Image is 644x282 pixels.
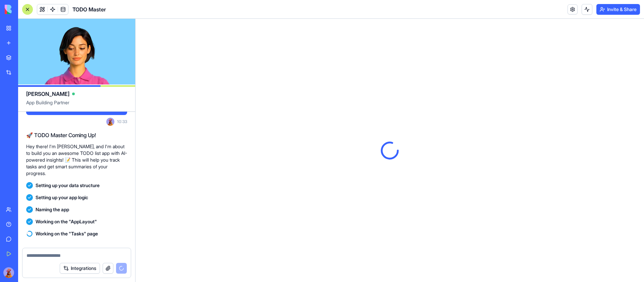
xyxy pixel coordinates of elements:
span: [PERSON_NAME] [26,90,69,98]
span: 10:33 [117,119,127,124]
button: Invite & Share [596,4,640,15]
img: Kuku_Large_sla5px.png [106,118,114,126]
img: logo [5,5,46,14]
span: Setting up your app logic [36,194,88,201]
button: Integrations [60,263,100,274]
p: Hey there! I'm [PERSON_NAME], and I'm about to build you an awesome TODO list app with AI-powered... [26,143,127,177]
h2: 🚀 TODO Master Coming Up! [26,131,127,139]
span: TODO Master [72,5,106,13]
span: App Building Partner [26,99,127,111]
img: Kuku_Large_sla5px.png [3,267,14,278]
span: Setting up your data structure [36,182,100,189]
span: Working on the "Tasks" page [36,230,98,237]
span: Working on the "AppLayout" [36,218,97,225]
span: Naming the app [36,206,69,213]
